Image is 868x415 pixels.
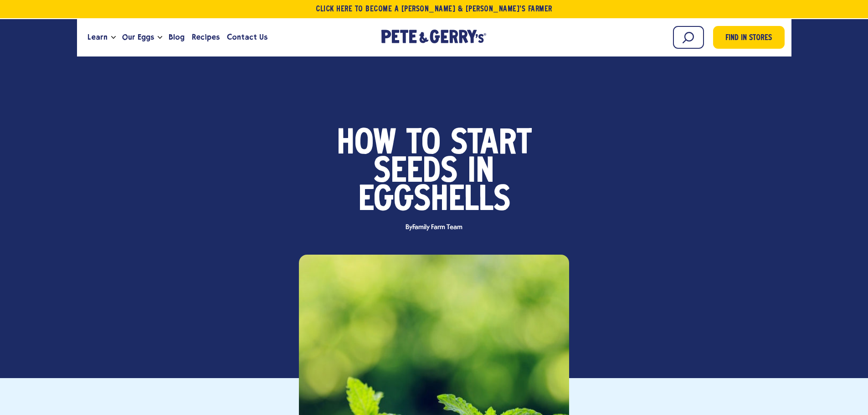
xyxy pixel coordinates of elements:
span: to [406,130,441,159]
input: Search [673,26,704,49]
a: Contact Us [223,25,271,50]
span: Family Farm Team [412,224,462,231]
span: Start [451,130,532,159]
a: Our Eggs [118,25,158,50]
a: Learn [84,25,111,50]
span: Blog [169,31,185,43]
span: Our Eggs [122,31,154,43]
span: Recipes [192,31,220,43]
a: Blog [165,25,188,50]
span: Eggshells [358,187,510,215]
span: By [401,224,467,231]
span: Seeds [374,159,457,187]
a: Find in Stores [713,26,785,49]
span: Learn [87,31,108,43]
button: Open the dropdown menu for Learn [111,36,116,39]
a: Recipes [188,25,223,50]
span: Find in Stores [725,32,772,45]
span: in [467,159,494,187]
button: Open the dropdown menu for Our Eggs [158,36,162,39]
span: Contact Us [227,31,267,43]
span: How [337,130,396,159]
